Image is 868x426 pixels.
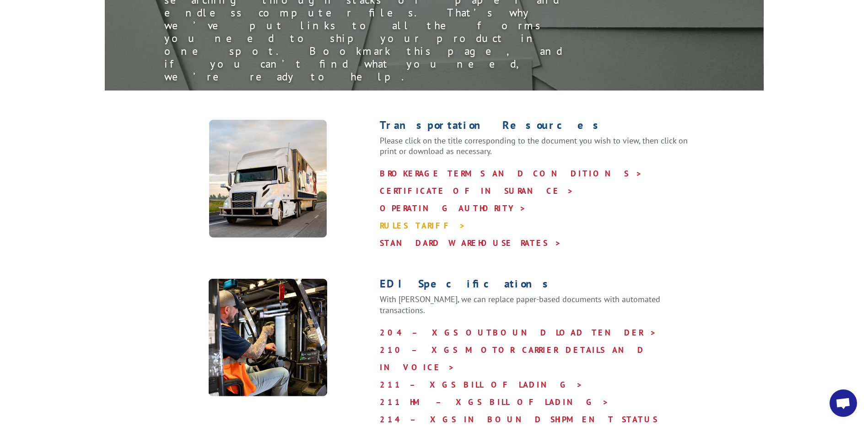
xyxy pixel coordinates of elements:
[380,186,574,196] a: CERTIFICATE OF INSURANCE >
[209,120,327,238] img: XpressGlobal_Resources
[380,379,583,390] a: 211 – XGS BILL OF LADING >
[380,135,706,165] p: Please click on the title corresponding to the document you wish to view, then click on print or ...
[830,389,857,417] div: Open chat
[380,220,466,231] a: RULES TARIFF >
[209,278,327,397] img: XpressGlobalSystems_Resources_EDI
[380,238,561,248] a: STANDARD WAREHOUSE RATES >
[380,278,706,294] h1: EDI Specifications
[380,327,657,338] a: 204 – XGS OUTBOUND LOAD TENDER >
[380,168,642,179] a: BROKERAGE TERMS AND CONDITIONS >
[380,203,526,213] a: OPERATING AUTHORITY >
[380,120,706,135] h1: Transportation Resources
[380,397,609,407] a: 211 HM – XGS BILL OF LADING >
[380,345,645,373] a: 210 – XGS MOTOR CARRIER DETAILS AND INVOICE >
[380,294,706,324] p: With [PERSON_NAME], we can replace paper-based documents with automated transactions.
